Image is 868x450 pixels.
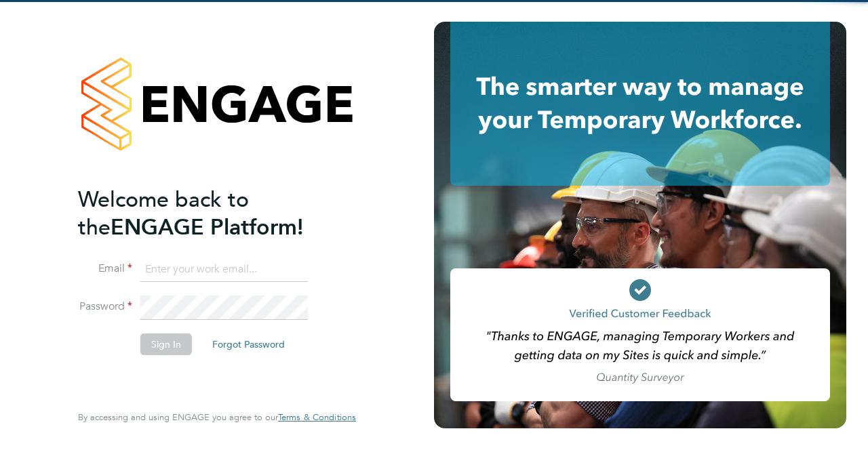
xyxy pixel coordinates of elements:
[78,411,356,423] span: By accessing and using ENGAGE you agree to our
[78,186,342,241] h2: ENGAGE Platform!
[140,258,308,282] input: Enter your work email...
[278,412,356,423] a: Terms & Conditions
[201,333,296,355] button: Forgot Password
[78,262,132,276] label: Email
[140,333,192,355] button: Sign In
[78,300,132,314] label: Password
[78,186,249,241] span: Welcome back to the
[278,411,356,423] span: Terms & Conditions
